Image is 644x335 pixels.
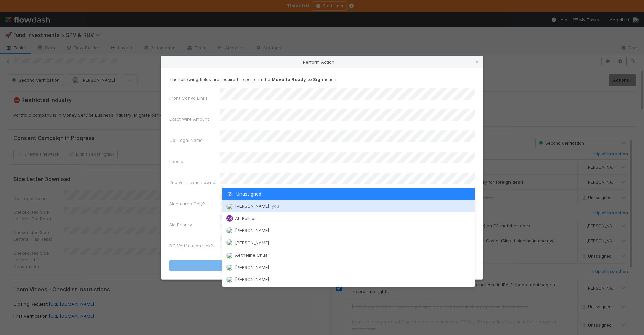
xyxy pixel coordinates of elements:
label: Sig Priority [169,221,192,228]
img: avatar_11b7e8e1-4922-4ee5-92a6-7dd98b75200c.png [226,264,233,271]
img: avatar_103f69d0-f655-4f4f-bc28-f3abe7034599.png [226,252,233,259]
p: The following fields are required to perform the action: [169,76,475,83]
span: [PERSON_NAME] [235,228,269,233]
label: Labels [169,158,183,165]
div: Perform Action [161,56,483,68]
label: Exact Wire Amount [169,116,209,122]
img: avatar_55a2f090-1307-4765-93b4-f04da16234ba.png [226,227,233,234]
span: [PERSON_NAME] [235,203,279,209]
strong: Move to Ready to Sign [272,77,323,82]
label: Front Convo Links [169,95,208,101]
span: Aetheline Chua [235,252,268,258]
label: Co. Legal Name [169,137,203,144]
span: AL Rollups [235,216,257,221]
button: Move to Ready to Sign [169,260,475,271]
div: AL Rollups [226,215,233,222]
span: Unassigned [226,191,261,197]
span: you [272,203,279,209]
span: [PERSON_NAME] [235,240,269,245]
span: [PERSON_NAME] [235,277,269,282]
img: avatar_55b415e2-df6a-4422-95b4-4512075a58f2.png [226,203,233,210]
span: [PERSON_NAME] [235,265,269,270]
img: avatar_1d14498f-6309-4f08-8780-588779e5ce37.png [226,239,233,246]
label: Signatures Only? [169,200,205,207]
label: DC Verification Link? [169,242,213,249]
img: avatar_df83acd9-d480-4d6e-a150-67f005a3ea0d.png [226,276,233,283]
label: 2nd verification owner [169,179,217,186]
span: AR [227,217,232,220]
